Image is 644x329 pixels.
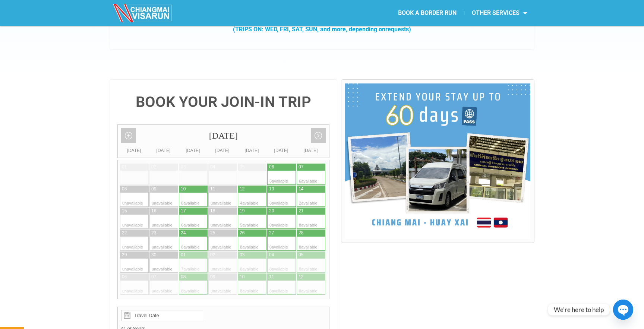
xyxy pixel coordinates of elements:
div: 09 [210,274,215,280]
div: 27 [269,230,274,236]
div: 12 [299,274,303,280]
div: 19 [240,208,244,214]
div: 04 [269,252,274,258]
div: 10 [240,274,244,280]
div: 08 [181,274,186,280]
div: 09 [151,186,156,192]
div: 22 [122,230,127,236]
div: 04 [210,164,215,170]
div: 18 [210,208,215,214]
div: 17 [181,208,186,214]
h4: BOOK YOUR JOIN-IN TRIP [117,95,329,110]
a: BOOK A BORDER RUN [391,4,464,22]
div: 03 [181,164,186,170]
div: 28 [299,230,303,236]
div: [DATE] [208,147,237,154]
div: 05 [240,164,244,170]
div: 02 [151,164,156,170]
div: 06 [122,274,127,280]
div: [DATE] [296,147,325,154]
div: 01 [122,164,127,170]
div: 21 [299,208,303,214]
div: 25 [210,230,215,236]
div: [DATE] [119,147,149,154]
div: 13 [269,186,274,192]
div: 06 [269,164,274,170]
div: 07 [299,164,303,170]
div: 24 [181,230,186,236]
div: 01 [181,252,186,258]
div: 29 [122,252,127,258]
div: 12 [240,186,244,192]
div: [DATE] [237,147,266,154]
div: [DATE] [149,147,178,154]
div: 30 [151,252,156,258]
div: [DATE] [266,147,296,154]
div: 14 [299,186,303,192]
div: 05 [299,252,303,258]
div: 02 [210,252,215,258]
div: 07 [151,274,156,280]
div: 20 [269,208,274,214]
strong: (TRIPS ON: WED, FRI, SAT, SUN, and more, depending on [233,26,411,33]
div: 11 [269,274,274,280]
div: 08 [122,186,127,192]
nav: Menu [322,4,534,22]
div: 11 [210,186,215,192]
div: 23 [151,230,156,236]
div: [DATE] [118,125,329,147]
div: 10 [181,186,186,192]
div: 15 [122,208,127,214]
div: [DATE] [178,147,208,154]
span: requests) [385,26,411,33]
div: 26 [240,230,244,236]
div: 03 [240,252,244,258]
div: 16 [151,208,156,214]
a: OTHER SERVICES [464,4,534,22]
